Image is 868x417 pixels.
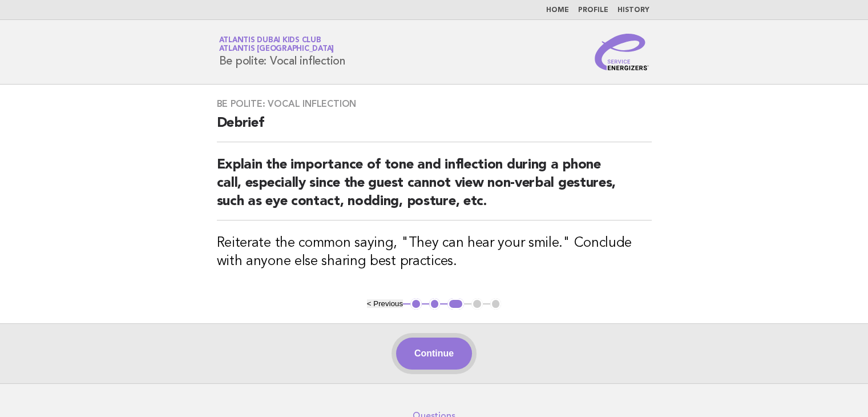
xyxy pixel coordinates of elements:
[447,298,464,310] button: 3
[217,114,652,142] h2: Debrief
[429,298,441,310] button: 2
[617,7,649,14] a: History
[219,46,334,53] span: Atlantis [GEOGRAPHIC_DATA]
[217,234,652,271] h3: Reiterate the common saying, "They can hear your smile." Conclude with anyone else sharing best p...
[546,7,569,14] a: Home
[578,7,608,14] a: Profile
[219,37,334,53] a: Atlantis Dubai Kids ClubAtlantis [GEOGRAPHIC_DATA]
[595,34,649,70] img: Service Energizers
[217,156,652,220] h2: Explain the importance of tone and inflection during a phone call, especially since the guest can...
[367,299,403,308] button: < Previous
[396,338,472,370] button: Continue
[217,98,652,110] h3: Be polite: Vocal inflection
[410,298,422,310] button: 1
[219,37,345,67] h1: Be polite: Vocal inflection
